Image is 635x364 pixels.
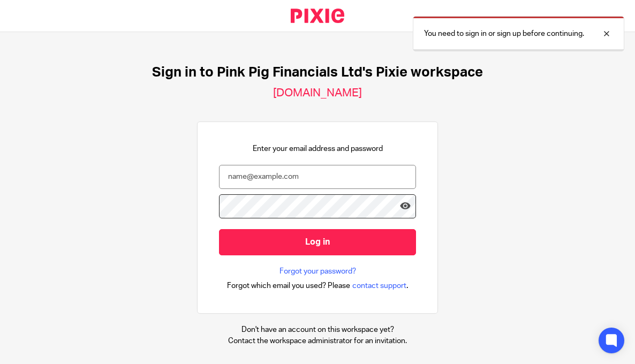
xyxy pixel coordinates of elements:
[273,86,362,100] h2: [DOMAIN_NAME]
[228,336,407,346] p: Contact the workspace administrator for an invitation.
[219,229,416,255] input: Log in
[227,280,350,291] span: Forgot which email you used? Please
[219,165,416,189] input: name@example.com
[152,64,483,81] h1: Sign in to Pink Pig Financials Ltd's Pixie workspace
[228,324,407,335] p: Don't have an account on this workspace yet?
[424,28,584,39] p: You need to sign in or sign up before continuing.
[227,279,409,292] div: .
[253,143,383,154] p: Enter your email address and password
[279,266,356,277] a: Forgot your password?
[352,280,406,291] span: contact support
